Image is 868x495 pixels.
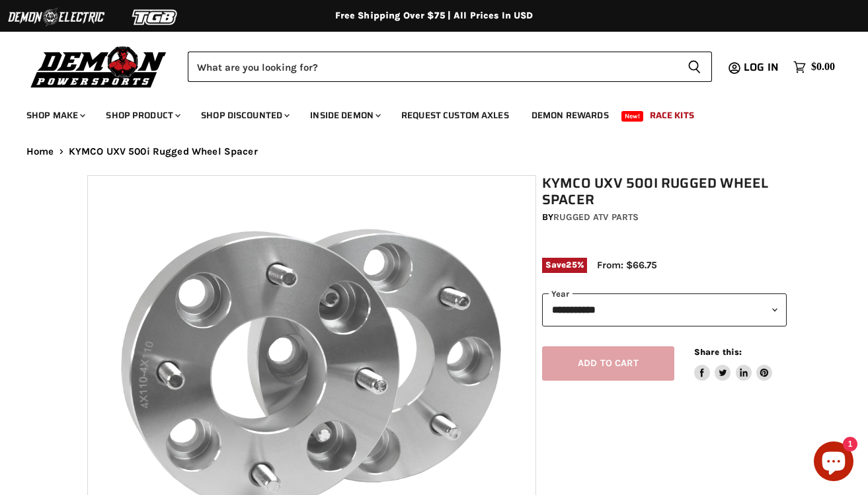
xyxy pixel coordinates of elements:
[621,111,644,122] span: New!
[522,102,619,129] a: Demon Rewards
[96,102,188,129] a: Shop Product
[17,96,832,129] ul: Main menu
[300,102,389,129] a: Inside Demon
[566,260,576,270] span: 25
[391,102,519,129] a: Request Custom Axles
[810,441,857,484] inbox-online-store-chat: Shopify online store chat
[677,52,712,82] button: Search
[7,5,106,30] img: Demon Electric Logo 2
[188,52,677,82] input: Search
[542,175,787,208] h1: KYMCO UXV 500i Rugged Wheel Spacer
[597,259,657,271] span: From: $66.75
[191,102,297,129] a: Shop Discounted
[694,347,742,357] span: Share this:
[811,61,835,73] span: $0.00
[542,258,587,272] span: Save %
[188,52,712,82] form: Product
[26,43,171,90] img: Demon Powersports
[106,5,205,30] img: TGB Logo 2
[694,346,773,381] aside: Share this:
[744,59,779,75] span: Log in
[787,57,842,77] a: $0.00
[26,146,54,157] a: Home
[542,293,787,326] select: year
[738,61,787,73] a: Log in
[553,211,639,223] a: Rugged ATV Parts
[69,146,258,157] span: KYMCO UXV 500i Rugged Wheel Spacer
[17,102,93,129] a: Shop Make
[542,210,787,225] div: by
[640,102,704,129] a: Race Kits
